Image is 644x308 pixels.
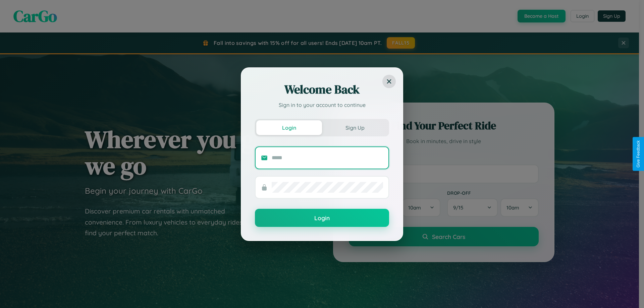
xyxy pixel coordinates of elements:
[255,81,389,98] h2: Welcome Back
[255,209,389,227] button: Login
[256,120,322,135] button: Login
[255,101,389,109] p: Sign in to your account to continue
[636,140,641,168] div: Give Feedback
[322,120,388,135] button: Sign Up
